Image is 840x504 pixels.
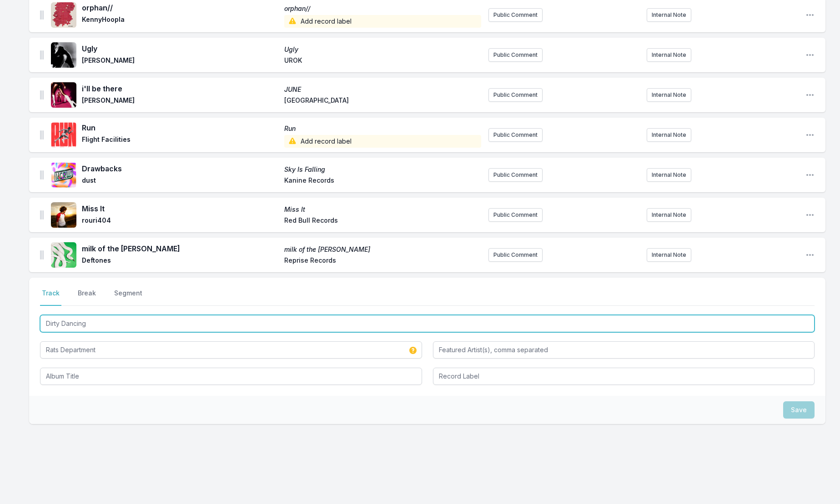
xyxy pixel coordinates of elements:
[82,96,279,107] span: [PERSON_NAME]
[284,135,481,148] span: Add record label
[284,15,481,28] span: Add record label
[284,245,481,254] span: milk of the [PERSON_NAME]
[82,216,279,227] span: rouri404
[805,130,815,140] button: Open playlist item options
[284,216,481,227] span: Red Bull Records
[40,50,44,60] img: Drag Handle
[805,10,815,20] button: Open playlist item options
[40,250,44,259] img: Drag Handle
[284,176,481,187] span: Kanine Records
[783,401,815,419] button: Save
[284,165,481,174] span: Sky Is Falling
[82,243,279,254] span: milk of the [PERSON_NAME]
[284,256,481,267] span: Reprise Records
[40,368,422,385] input: Album Title
[647,8,691,22] button: Internal Note
[488,88,543,102] button: Public Comment
[82,176,279,187] span: dust
[40,210,44,220] img: Drag Handle
[51,2,76,28] img: orphan//
[433,368,815,385] input: Record Label
[82,83,279,94] span: i'll be there
[647,88,691,102] button: Internal Note
[82,203,279,214] span: Miss It
[40,90,44,100] img: Drag Handle
[805,210,815,220] button: Open playlist item options
[488,208,543,222] button: Public Comment
[76,289,98,306] button: Break
[51,242,76,268] img: milk of the madonna
[488,168,543,182] button: Public Comment
[82,2,279,13] span: orphan//
[51,122,76,148] img: Run
[647,48,691,62] button: Internal Note
[284,4,481,13] span: orphan//
[284,45,481,54] span: Ugly
[488,128,543,142] button: Public Comment
[40,130,44,140] img: Drag Handle
[284,96,481,107] span: [GEOGRAPHIC_DATA]
[805,250,815,259] button: Open playlist item options
[488,248,543,262] button: Public Comment
[82,256,279,267] span: Deftones
[805,170,815,180] button: Open playlist item options
[40,289,61,306] button: Track
[488,8,543,22] button: Public Comment
[51,82,76,108] img: JUNE
[284,85,481,94] span: JUNE
[284,205,481,214] span: Miss It
[488,48,543,62] button: Public Comment
[82,135,279,148] span: Flight Facilities
[82,122,279,133] span: Run
[112,289,144,306] button: Segment
[82,56,279,67] span: [PERSON_NAME]
[51,42,76,68] img: Ugly
[40,341,422,359] input: Artist
[82,163,279,174] span: Drawbacks
[647,248,691,262] button: Internal Note
[51,162,76,188] img: Sky Is Falling
[51,202,76,228] img: Miss It
[82,43,279,54] span: Ugly
[82,15,279,28] span: KennyHoopla
[40,10,44,20] img: Drag Handle
[40,315,815,332] input: Track Title
[284,56,481,67] span: UROK
[433,341,815,359] input: Featured Artist(s), comma separated
[40,170,44,180] img: Drag Handle
[805,50,815,60] button: Open playlist item options
[647,208,691,222] button: Internal Note
[647,168,691,182] button: Internal Note
[805,90,815,100] button: Open playlist item options
[647,128,691,142] button: Internal Note
[284,124,481,133] span: Run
